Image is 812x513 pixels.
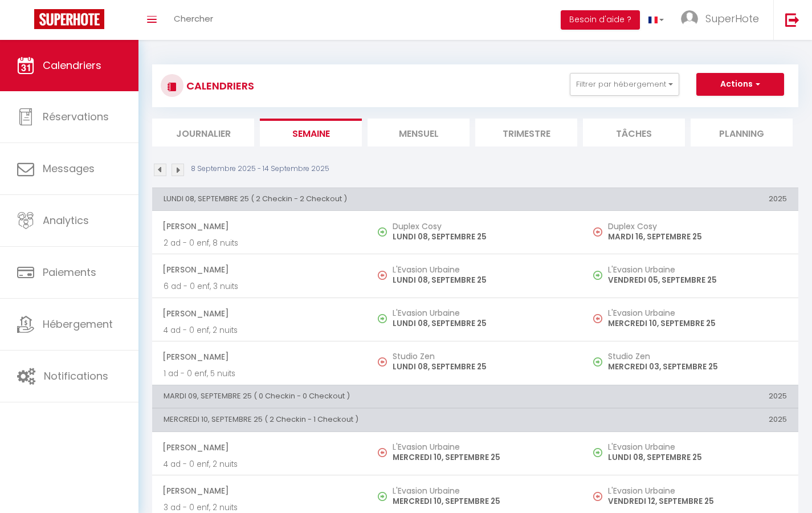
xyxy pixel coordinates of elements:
h5: L'Evasion Urbaine [393,442,572,451]
button: Besoin d'aide ? [561,10,640,30]
span: [PERSON_NAME] [162,215,356,237]
h5: Duplex Cosy [608,222,787,231]
p: MERCREDI 03, SEPTEMBRE 25 [608,361,787,373]
span: Notifications [44,369,108,383]
li: Semaine [260,119,362,146]
p: MARDI 16, SEPTEMBRE 25 [608,231,787,243]
p: VENDREDI 05, SEPTEMBRE 25 [608,274,787,286]
p: LUNDI 08, SEPTEMBRE 25 [393,231,572,243]
p: LUNDI 08, SEPTEMBRE 25 [393,317,572,329]
h5: L'Evasion Urbaine [608,486,787,495]
span: SuperHote [705,11,759,26]
h5: L'Evasion Urbaine [608,442,787,451]
p: 4 ad - 0 enf, 2 nuits [164,324,356,336]
li: Trimestre [475,119,577,146]
h5: L'Evasion Urbaine [393,308,572,317]
img: NO IMAGE [593,492,602,501]
h5: Studio Zen [393,352,572,361]
button: Ouvrir le widget de chat LiveChat [9,5,43,39]
h5: L'Evasion Urbaine [393,265,572,274]
li: Tâches [583,119,685,146]
span: [PERSON_NAME] [162,303,356,324]
th: MARDI 09, SEPTEMBRE 25 ( 0 Checkin - 0 Checkout ) [152,385,583,408]
p: 4 ad - 0 enf, 2 nuits [164,458,356,470]
img: Super Booking [34,9,104,29]
h5: Duplex Cosy [393,222,572,231]
span: Calendriers [43,58,101,72]
img: logout [785,13,799,27]
span: Messages [43,161,95,176]
p: 6 ad - 0 enf, 3 nuits [164,280,356,292]
h3: CALENDRIERS [183,73,254,99]
p: MERCREDI 10, SEPTEMBRE 25 [393,451,572,463]
p: LUNDI 08, SEPTEMBRE 25 [393,361,572,373]
img: NO IMAGE [593,357,602,367]
h5: L'Evasion Urbaine [393,486,572,495]
th: 2025 [583,188,798,210]
li: Journalier [152,119,254,146]
span: Hébergement [43,317,113,331]
button: Filtrer par hébergement [570,73,679,96]
p: MERCREDI 10, SEPTEMBRE 25 [608,317,787,329]
span: [PERSON_NAME] [162,259,356,280]
p: 2 ad - 0 enf, 8 nuits [164,237,356,249]
img: NO IMAGE [593,314,602,323]
img: NO IMAGE [378,271,387,280]
p: 8 Septembre 2025 - 14 Septembre 2025 [191,164,329,174]
p: VENDREDI 12, SEPTEMBRE 25 [608,495,787,507]
li: Mensuel [368,119,470,146]
h5: L'Evasion Urbaine [608,308,787,317]
h5: L'Evasion Urbaine [608,265,787,274]
th: MERCREDI 10, SEPTEMBRE 25 ( 2 Checkin - 1 Checkout ) [152,409,583,431]
img: ... [681,10,698,27]
img: NO IMAGE [378,448,387,457]
span: Analytics [43,213,89,227]
img: NO IMAGE [378,357,387,367]
th: LUNDI 08, SEPTEMBRE 25 ( 2 Checkin - 2 Checkout ) [152,188,583,210]
span: Paiements [43,265,96,279]
p: LUNDI 08, SEPTEMBRE 25 [393,274,572,286]
p: 1 ad - 0 enf, 5 nuits [164,368,356,380]
li: Planning [691,119,793,146]
span: [PERSON_NAME] [162,480,356,502]
span: [PERSON_NAME] [162,437,356,458]
span: [PERSON_NAME] [162,346,356,368]
th: 2025 [583,409,798,431]
img: NO IMAGE [593,227,602,237]
p: LUNDI 08, SEPTEMBRE 25 [608,451,787,463]
img: NO IMAGE [593,448,602,457]
span: Chercher [174,13,213,25]
button: Actions [696,73,784,96]
p: MERCREDI 10, SEPTEMBRE 25 [393,495,572,507]
span: Réservations [43,109,109,124]
th: 2025 [583,385,798,408]
h5: Studio Zen [608,352,787,361]
img: NO IMAGE [593,271,602,280]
